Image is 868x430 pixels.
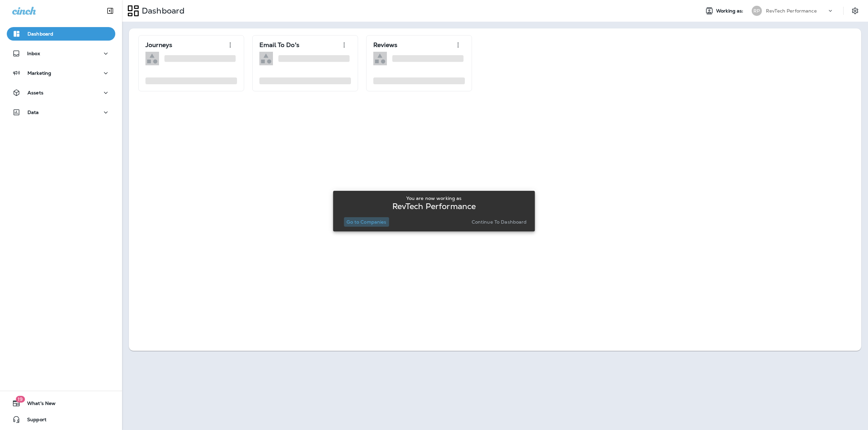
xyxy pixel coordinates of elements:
[716,8,745,14] span: Working as:
[27,31,53,37] p: Dashboard
[347,219,386,225] p: Go to Companies
[20,401,56,409] span: What's New
[139,6,184,16] p: Dashboard
[344,217,389,227] button: Go to Companies
[27,70,51,76] p: Marketing
[7,66,115,80] button: Marketing
[259,42,299,48] p: Email To Do's
[7,86,115,99] button: Assets
[20,417,46,425] span: Support
[7,413,115,426] button: Support
[145,42,172,48] p: Journeys
[7,27,115,41] button: Dashboard
[469,217,530,227] button: Continue to Dashboard
[7,397,115,410] button: 19What's New
[16,396,25,403] span: 19
[766,8,817,14] p: RevTech Performance
[7,106,115,119] button: Data
[849,5,861,17] button: Settings
[752,6,762,16] div: RP
[27,90,43,95] p: Assets
[392,204,476,209] p: RevTech Performance
[101,4,120,18] button: Collapse Sidebar
[406,196,461,201] p: You are now working as
[27,110,39,115] p: Data
[472,219,527,225] p: Continue to Dashboard
[27,51,40,56] p: Inbox
[7,47,115,60] button: Inbox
